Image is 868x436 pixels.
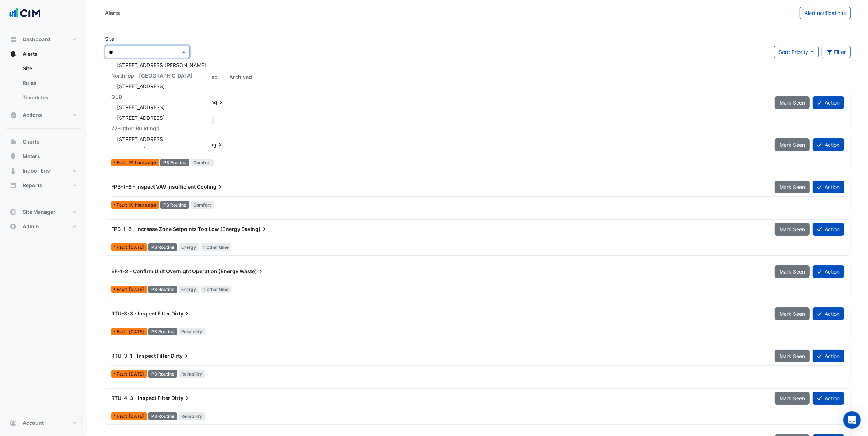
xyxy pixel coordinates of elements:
[111,72,193,79] span: Northrop - [GEOGRAPHIC_DATA]
[148,412,177,420] div: P3 Routine
[813,138,844,151] button: Action
[117,414,129,419] span: Fault
[9,153,17,160] app-icon: Meters
[6,47,82,61] button: Alerts
[111,268,238,274] span: EF-1-2 - Confirm Unit Overnight Operation (Energy
[111,395,170,401] span: RTU-4-3 - Inspect Filter
[23,50,38,58] span: Alerts
[117,83,165,89] span: [STREET_ADDRESS]
[775,223,810,236] button: Mark Seen
[6,178,82,193] button: Reports
[813,350,844,362] button: Action
[171,310,191,317] span: Dirty
[179,243,199,251] span: Energy
[111,94,122,100] span: QED
[17,76,82,90] a: Rules
[9,223,17,230] app-icon: Admin
[9,138,17,145] app-icon: Charts
[9,167,17,174] app-icon: Indoor Env
[241,225,268,233] span: Saving)
[179,412,205,420] span: Reliability
[774,46,819,58] button: Sort: Priority
[111,226,240,232] span: FPB-1-6 - Increase Zone Setpoints Too Low (Energy
[111,125,159,131] span: ZZ-Other Buildings
[160,201,189,209] div: P3 Routine
[813,223,844,236] button: Action
[800,7,851,19] button: Alert notifications
[23,182,42,189] span: Reports
[223,70,258,84] a: Archived
[779,99,805,106] span: Mark Seen
[779,353,805,359] span: Mark Seen
[129,287,144,292] span: Fri 12-Sep-2025 15:45 AEST
[148,243,177,251] div: P3 Routine
[6,164,82,178] button: Indoor Env
[775,307,810,320] button: Mark Seen
[775,392,810,405] button: Mark Seen
[6,134,82,149] button: Charts
[813,307,844,320] button: Action
[111,353,170,359] span: RTU-3-1 - Inspect Filter
[9,50,17,58] app-icon: Alerts
[813,181,844,193] button: Action
[843,411,861,429] div: Open Intercom Messenger
[148,370,177,378] div: P3 Routine
[129,329,144,334] span: Thu 04-Sep-2025 17:00 AEST
[822,46,851,58] button: Filter
[9,208,17,216] app-icon: Site Manager
[117,136,165,142] span: [STREET_ADDRESS]
[117,104,165,110] span: [STREET_ADDRESS]
[191,201,214,209] span: Comfort
[23,36,50,43] span: Dashboard
[779,142,805,148] span: Mark Seen
[105,59,212,147] div: Options List
[148,328,177,335] div: P3 Routine
[197,183,224,190] span: Cooling
[117,161,129,165] span: Fault
[179,370,205,378] span: Reliability
[779,226,805,232] span: Mark Seen
[9,182,17,189] app-icon: Reports
[813,96,844,109] button: Action
[6,149,82,164] button: Meters
[775,350,810,362] button: Mark Seen
[117,287,129,292] span: Fault
[23,419,44,427] span: Account
[117,372,129,376] span: Fault
[117,203,129,207] span: Fault
[240,268,264,275] span: Waste)
[129,371,144,377] span: Thu 04-Sep-2025 17:00 AEST
[805,10,846,16] span: Alert notifications
[129,413,144,419] span: Thu 04-Sep-2025 17:00 AEST
[23,153,40,160] span: Meters
[775,265,810,278] button: Mark Seen
[17,90,82,105] a: Templates
[6,219,82,234] button: Admin
[775,138,810,151] button: Mark Seen
[813,265,844,278] button: Action
[6,61,82,108] div: Alerts
[111,184,196,190] span: FPB-1-6 - Inspect VAV Insufficient
[23,167,50,174] span: Indoor Env
[779,268,805,275] span: Mark Seen
[129,160,156,165] span: Thu 18-Sep-2025 20:00 AEST
[9,111,17,119] app-icon: Actions
[117,245,129,250] span: Fault
[775,181,810,193] button: Mark Seen
[813,392,844,405] button: Action
[171,394,191,402] span: Dirty
[179,328,205,335] span: Reliability
[111,310,170,317] span: RTU-3-3 - Inspect Filter
[23,111,42,119] span: Actions
[6,32,82,47] button: Dashboard
[117,330,129,334] span: Fault
[201,286,231,293] span: 1 other time
[779,184,805,190] span: Mark Seen
[105,35,114,43] label: Site
[105,9,120,17] div: Alerts
[117,115,165,121] span: [STREET_ADDRESS]
[23,223,39,230] span: Admin
[160,159,189,166] div: P3 Routine
[191,159,214,166] span: Comfort
[9,36,17,43] app-icon: Dashboard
